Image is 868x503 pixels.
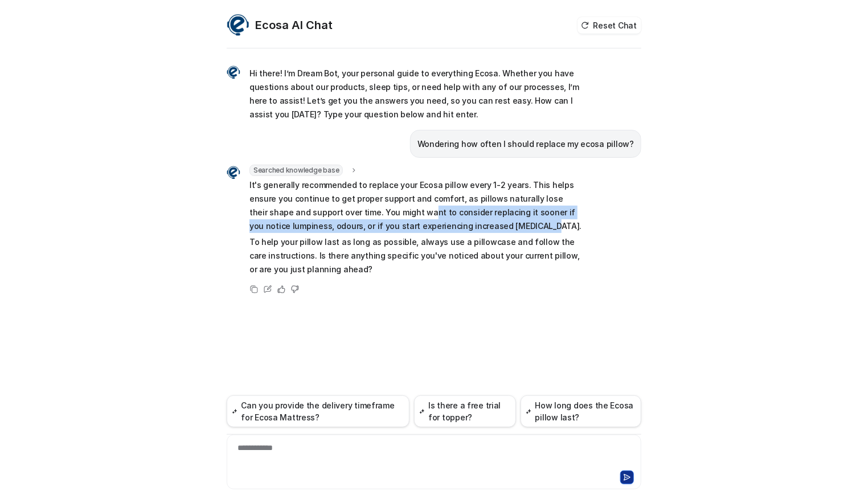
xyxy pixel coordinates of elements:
[414,395,516,427] button: Is there a free trial for topper?
[249,178,583,233] p: It's generally recommended to replace your Ecosa pillow every 1-2 years. This helps ensure you co...
[521,395,641,427] button: How long does the Ecosa pillow last?
[227,66,240,79] img: Widget
[227,166,240,179] img: Widget
[249,235,583,276] p: To help your pillow last as long as possible, always use a pillowcase and follow the care instruc...
[417,137,634,151] p: Wondering how often I should replace my ecosa pillow?
[227,395,410,427] button: Can you provide the delivery timeframe for Ecosa Mattress?
[578,17,641,34] button: Reset Chat
[249,67,583,121] p: Hi there! I’m Dream Bot, your personal guide to everything Ecosa. Whether you have questions abou...
[255,17,333,33] h2: Ecosa AI Chat
[227,14,249,36] img: Widget
[249,165,343,176] span: Searched knowledge base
